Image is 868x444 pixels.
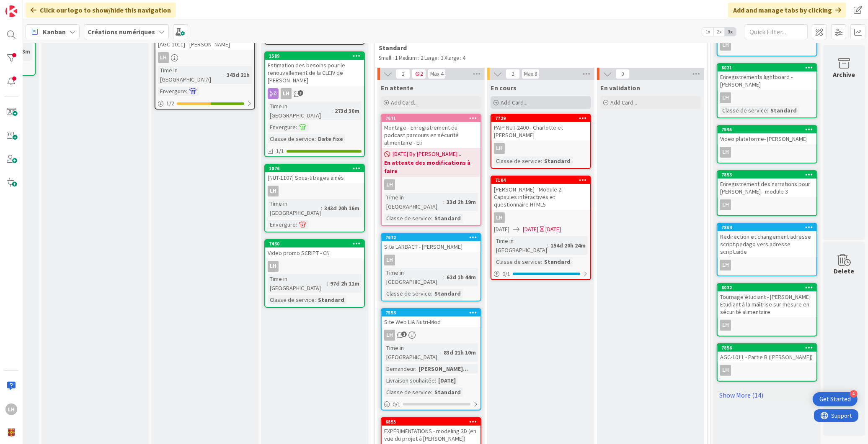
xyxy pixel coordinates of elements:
[833,69,855,79] div: Archive
[548,241,588,250] div: 154d 20h 24m
[384,193,443,211] div: Time in [GEOGRAPHIC_DATA]
[718,179,816,197] div: Enregistrement des narrations pour [PERSON_NAME] - module 3
[328,279,362,288] div: 97d 2h 11m
[381,114,481,226] a: 7671Montage - Enregistrement du podcast parcours en sécurité alimentaire - Eli[DATE] By [PERSON_N...
[316,134,345,143] div: Date fixe
[491,115,590,122] div: 7729
[717,388,817,402] a: Show More (14)
[436,376,458,385] div: [DATE]
[745,24,808,39] input: Quick Filter...
[381,233,481,301] a: 7672Site LARBACT - [PERSON_NAME]LHTime in [GEOGRAPHIC_DATA]:62d 1h 44mClasse de service:Standard
[819,395,851,403] div: Get Started
[264,51,365,157] a: 1589Estimation des besoins pour le renouvellement de la CLEIV de [PERSON_NAME]LHTime in [GEOGRAPH...
[268,274,327,293] div: Time in [GEOGRAPHIC_DATA]
[495,177,590,183] div: 7104
[384,376,435,385] div: Livraison souhaitée
[718,284,816,317] div: 8032Tournage étudiant - [PERSON_NAME] Étudiant à la maîtrise sur mesure en sécurité alimentaire
[265,60,364,86] div: Estimation des besoins pour le renouvellement de la CLEIV de [PERSON_NAME]
[718,320,816,331] div: LH
[382,426,480,444] div: EXPÉRIMENTATIONS - modeling 3D (en vue du projet à [PERSON_NAME])
[412,69,426,79] span: 2
[491,176,590,184] div: 7104
[702,28,713,36] span: 1x
[269,166,364,171] div: 1076
[768,106,799,115] div: Standard
[440,348,442,357] span: :
[265,52,364,86] div: 1589Estimation des besoins pour le renouvellement de la CLEIV de [PERSON_NAME]
[600,84,640,92] span: En validation
[385,235,480,240] div: 7672
[393,400,400,409] span: 0 / 1
[382,234,480,241] div: 7672
[384,364,415,373] div: Demandeur
[385,310,480,316] div: 7553
[491,115,590,140] div: 7729PAIP NUT-2400 - Charlotte et [PERSON_NAME]
[265,165,364,183] div: 1076[NUT-1107] Sous-titrages ainés
[333,106,362,115] div: 273d 30m
[265,52,364,60] div: 1589
[265,240,364,258] div: 7430Video promo SCRIPT - CN
[718,224,816,257] div: 7864Redirection et changement adresse script.pedago vers adresse script.aide
[721,225,816,230] div: 7864
[541,257,542,266] span: :
[491,184,590,210] div: [PERSON_NAME] - Module 2 - Capsules intéractives et questionnaire HTML5
[720,365,731,376] div: LH
[265,88,364,99] div: LH
[717,283,817,337] a: 8032Tournage étudiant - [PERSON_NAME] Étudiant à la maîtrise sur mesure en sécurité alimentaireLH
[813,392,858,406] div: Open Get Started checklist, remaining modules: 4
[850,390,858,398] div: 4
[718,260,816,270] div: LH
[384,255,395,265] div: LH
[432,388,463,397] div: Standard
[384,214,431,223] div: Classe de service
[186,87,187,96] span: :
[382,179,480,190] div: LH
[268,122,296,132] div: Envergure
[444,197,478,207] div: 33d 2h 19m
[718,352,816,362] div: AGC-1011 - Partie B ([PERSON_NAME])
[431,289,432,298] span: :
[494,156,541,166] div: Classe de service
[276,147,284,156] span: 1/1
[264,239,365,308] a: 7430Video promo SCRIPT - CNLHTime in [GEOGRAPHIC_DATA]:97d 2h 11mClasse de service:Standard
[158,87,186,96] div: Envergure
[718,231,816,257] div: Redirection et changement adresse script.pedago vers adresse script.aide
[717,63,817,118] a: 8031Enregistrements lightboard - [PERSON_NAME]LHClasse de service:Standard
[502,270,510,278] span: 0 / 1
[718,199,816,210] div: LH
[432,289,463,298] div: Standard
[316,295,346,304] div: Standard
[494,143,505,154] div: LH
[382,399,480,410] div: 0/1
[268,295,315,304] div: Classe de service
[265,261,364,272] div: LH
[718,224,816,231] div: 7864
[444,273,478,282] div: 62d 1h 44m
[384,343,440,362] div: Time in [GEOGRAPHIC_DATA]
[725,28,736,36] span: 3x
[384,179,395,190] div: LH
[494,225,509,234] span: [DATE]
[384,158,478,175] b: En attente des modifications à faire
[401,332,407,337] span: 1
[721,65,816,71] div: 8031
[542,257,573,266] div: Standard
[432,214,463,223] div: Standard
[382,418,480,426] div: 6855
[491,143,590,154] div: LH
[384,388,431,397] div: Classe de service
[5,427,17,439] img: avatar
[491,122,590,140] div: PAIP NUT-2400 - Charlotte et [PERSON_NAME]
[494,257,541,266] div: Classe de service
[268,134,315,143] div: Classe de service
[494,236,547,255] div: Time in [GEOGRAPHIC_DATA]
[415,364,416,373] span: :
[542,156,573,166] div: Standard
[327,279,328,288] span: :
[382,418,480,444] div: 6855EXPÉRIMENTATIONS - modeling 3D (en vue du projet à [PERSON_NAME])
[321,204,322,213] span: :
[315,295,316,304] span: :
[155,39,254,50] div: [AGC-1011] - [PERSON_NAME]
[491,212,590,223] div: LH
[382,309,480,327] div: 7553Site Web LIA Nutri-Mod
